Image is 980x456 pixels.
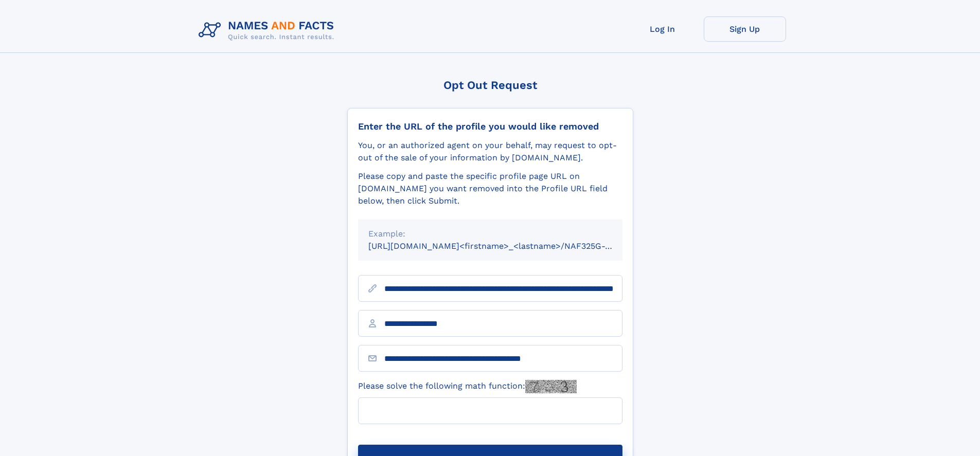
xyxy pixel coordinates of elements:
[358,380,577,393] label: Please solve the following math function:
[621,16,704,42] a: Log In
[194,16,343,44] img: Logo Names and Facts
[368,241,642,251] small: [URL][DOMAIN_NAME]<firstname>_<lastname>/NAF325G-xxxxxxxx
[358,139,622,164] div: You, or an authorized agent on your behalf, may request to opt-out of the sale of your informatio...
[358,170,622,207] div: Please copy and paste the specific profile page URL on [DOMAIN_NAME] you want removed into the Pr...
[368,228,612,240] div: Example:
[358,121,622,132] div: Enter the URL of the profile you would like removed
[347,79,633,92] div: Opt Out Request
[704,16,786,42] a: Sign Up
